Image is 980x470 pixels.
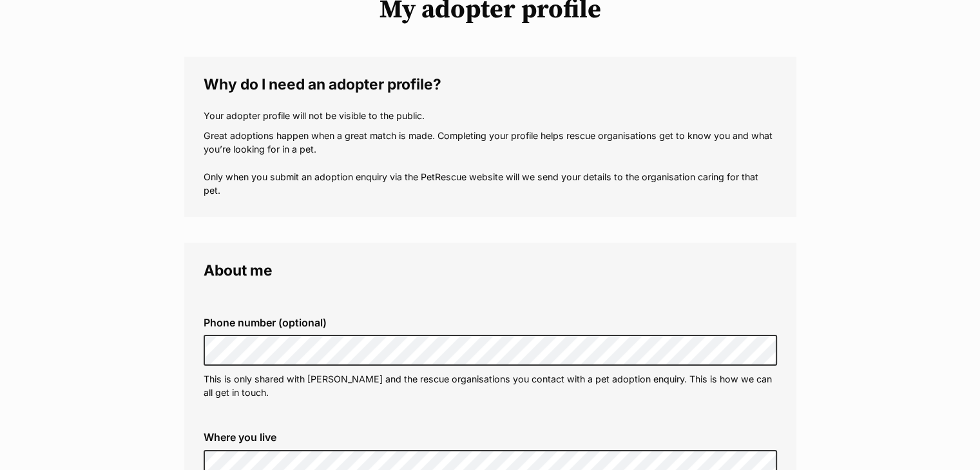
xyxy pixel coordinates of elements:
[204,129,777,198] p: Great adoptions happen when a great match is made. Completing your profile helps rescue organisat...
[204,431,777,443] label: Where you live
[204,317,777,328] label: Phone number (optional)
[204,262,777,279] legend: About me
[184,57,796,217] fieldset: Why do I need an adopter profile?
[204,109,777,122] p: Your adopter profile will not be visible to the public.
[204,76,777,93] legend: Why do I need an adopter profile?
[204,372,777,400] p: This is only shared with [PERSON_NAME] and the rescue organisations you contact with a pet adopti...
